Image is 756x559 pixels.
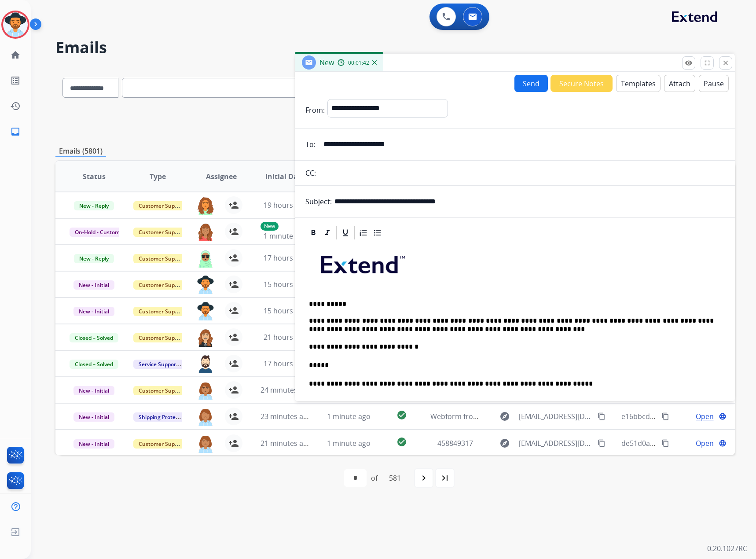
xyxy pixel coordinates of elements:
[685,59,693,67] mat-icon: remove_red_eye
[197,355,214,373] img: agent-avatar
[357,226,370,239] div: Ordered List
[73,386,114,395] span: New - Initial
[661,412,669,420] mat-icon: content_copy
[133,333,191,342] span: Customer Support
[722,59,730,67] mat-icon: close
[70,333,118,342] span: Closed – Solved
[206,171,237,182] span: Assignee
[197,276,214,294] img: agent-avatar
[264,231,307,241] span: 1 minute ago
[264,359,307,368] span: 17 hours ago
[418,473,429,483] mat-icon: navigate_next
[10,75,21,86] mat-icon: list_alt
[197,434,214,453] img: agent-avatar
[55,146,106,157] p: Emails (5801)
[371,473,378,483] div: of
[133,228,191,237] span: Customer Support
[73,280,114,290] span: New - Initial
[321,226,334,239] div: Italic
[327,438,371,448] span: 1 minute ago
[598,412,606,420] mat-icon: content_copy
[228,411,239,422] mat-icon: person_add
[305,196,332,207] p: Subject:
[228,438,239,449] mat-icon: person_add
[228,358,239,369] mat-icon: person_add
[430,412,630,421] span: Webform from [EMAIL_ADDRESS][DOMAIN_NAME] on [DATE]
[264,253,307,263] span: 17 hours ago
[371,226,384,239] div: Bullet List
[228,253,239,263] mat-icon: person_add
[396,437,407,447] mat-icon: check_circle
[305,139,316,150] p: To:
[197,381,214,400] img: agent-avatar
[133,280,191,290] span: Customer Support
[74,201,114,210] span: New - Reply
[197,328,214,347] img: agent-avatar
[70,360,118,369] span: Closed – Solved
[264,279,307,289] span: 15 hours ago
[519,438,593,449] span: [EMAIL_ADDRESS][DOMAIN_NAME]
[133,360,183,369] span: Service Support
[621,438,754,448] span: de51d0a5-f143-4b8b-860c-c05b79f5597c
[133,412,194,422] span: Shipping Protection
[264,306,307,316] span: 15 hours ago
[264,332,307,342] span: 21 hours ago
[719,412,727,420] mat-icon: language
[440,473,450,483] mat-icon: last_page
[70,228,130,237] span: On-Hold - Customer
[133,254,191,263] span: Customer Support
[327,412,371,421] span: 1 minute ago
[305,105,325,115] p: From:
[664,75,695,92] button: Attach
[265,171,305,182] span: Initial Date
[699,75,729,92] button: Pause
[348,59,369,66] span: 00:01:42
[3,12,28,37] img: avatar
[616,75,661,92] button: Templates
[261,222,279,231] p: New
[73,439,114,449] span: New - Initial
[10,50,21,60] mat-icon: home
[133,439,191,449] span: Customer Support
[73,307,114,316] span: New - Initial
[228,332,239,342] mat-icon: person_add
[133,201,191,210] span: Customer Support
[228,226,239,237] mat-icon: person_add
[696,438,714,449] span: Open
[228,385,239,395] mat-icon: person_add
[261,385,312,395] span: 24 minutes ago
[261,412,312,421] span: 23 minutes ago
[703,59,711,67] mat-icon: fullscreen
[382,469,408,487] div: 581
[696,411,714,422] span: Open
[719,439,727,447] mat-icon: language
[10,101,21,111] mat-icon: history
[197,408,214,426] img: agent-avatar
[10,126,21,137] mat-icon: inbox
[264,200,307,210] span: 19 hours ago
[74,254,114,263] span: New - Reply
[621,412,756,421] span: e16bbcde-a5e6-4b5c-a470-2c7a920606f1
[396,410,407,420] mat-icon: check_circle
[499,411,510,422] mat-icon: explore
[598,439,606,447] mat-icon: content_copy
[133,307,191,316] span: Customer Support
[305,168,316,178] p: CC:
[197,223,214,241] img: agent-avatar
[73,412,114,422] span: New - Initial
[83,171,106,182] span: Status
[228,305,239,316] mat-icon: person_add
[197,302,214,320] img: agent-avatar
[437,438,473,448] span: 458849317
[307,226,320,239] div: Bold
[707,543,747,554] p: 0.20.1027RC
[519,411,593,422] span: [EMAIL_ADDRESS][DOMAIN_NAME]
[514,75,548,92] button: Send
[661,439,669,447] mat-icon: content_copy
[133,386,191,395] span: Customer Support
[228,279,239,290] mat-icon: person_add
[499,438,510,449] mat-icon: explore
[197,196,214,215] img: agent-avatar
[197,249,214,268] img: agent-avatar
[55,39,735,56] h2: Emails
